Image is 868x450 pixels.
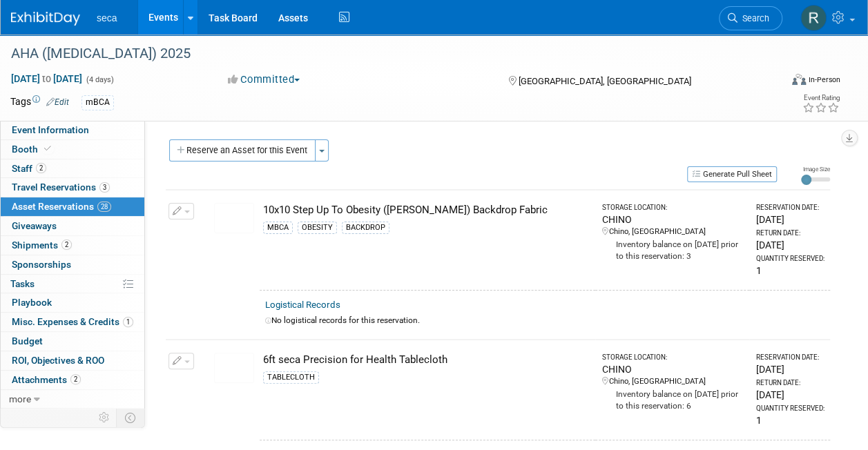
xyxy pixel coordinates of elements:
a: Sponsorships [1,255,144,274]
span: [GEOGRAPHIC_DATA], [GEOGRAPHIC_DATA] [519,76,691,86]
span: 28 [97,202,111,212]
a: Edit [46,97,69,107]
span: Staff [12,163,46,174]
div: 1 [756,264,824,277]
div: Quantity Reserved: [756,254,824,264]
a: Staff2 [1,159,144,178]
img: ExhibitDay [11,12,80,26]
span: 2 [61,239,72,250]
i: Booth reservation complete [44,145,51,153]
img: Rachel Jordan [800,5,827,31]
div: mBCA [81,95,114,110]
td: Personalize Event Tab Strip [93,409,117,427]
span: Budget [12,335,43,346]
img: Format-Inperson.png [792,74,806,85]
div: Reservation Date: [756,353,824,362]
div: [DATE] [756,362,824,376]
span: Playbook [12,297,52,308]
span: Giveaways [12,220,57,231]
span: Event Information [12,124,89,135]
div: Return Date: [756,228,824,238]
div: Inventory balance on [DATE] prior to this reservation: 6 [602,387,744,412]
div: Inventory balance on [DATE] prior to this reservation: 3 [602,237,744,262]
div: No logistical records for this reservation. [265,315,824,326]
img: View Images [214,203,254,233]
a: more [1,390,144,409]
div: 10x10 Step Up To Obesity ([PERSON_NAME]) Backdrop Fabric [263,203,590,217]
div: BACKDROP [342,222,389,234]
span: Asset Reservations [12,201,111,212]
div: Image Size [801,165,830,173]
div: Chino, [GEOGRAPHIC_DATA] [602,226,744,237]
div: Storage Location: [602,353,744,362]
div: 1 [756,413,824,427]
div: AHA ([MEDICAL_DATA]) 2025 [6,41,769,66]
span: Sponsorships [12,259,71,270]
img: View Images [214,353,254,383]
a: Attachments2 [1,371,144,389]
span: Search [737,13,769,23]
div: OBESITY [298,222,337,234]
div: In-Person [808,75,840,85]
a: Shipments2 [1,236,144,255]
button: Reserve an Asset for this Event [169,139,316,162]
a: Asset Reservations28 [1,197,144,216]
div: Chino, [GEOGRAPHIC_DATA] [602,376,744,387]
div: [DATE] [756,388,824,402]
div: 6ft seca Precision for Health Tablecloth [263,353,590,367]
a: Search [719,6,782,30]
a: Misc. Expenses & Credits1 [1,313,144,331]
span: 2 [36,163,46,173]
a: Travel Reservations3 [1,178,144,197]
span: to [40,73,53,84]
span: Attachments [12,374,81,385]
a: Tasks [1,275,144,293]
div: MBCA [263,222,293,234]
div: Event Rating [802,95,840,101]
button: Generate Pull Sheet [687,166,777,182]
button: Committed [223,72,305,87]
a: Budget [1,332,144,351]
a: ROI, Objectives & ROO [1,351,144,370]
a: Booth [1,140,144,159]
div: [DATE] [756,213,824,226]
div: Storage Location: [602,203,744,213]
div: Event Format [720,72,840,92]
span: 2 [70,374,81,384]
td: Toggle Event Tabs [117,409,145,427]
div: TABLECLOTH [263,371,319,384]
span: seca [97,12,117,23]
a: Playbook [1,293,144,312]
span: Shipments [12,239,72,251]
span: [DATE] [DATE] [10,72,83,85]
span: Tasks [10,278,35,289]
span: (4 days) [85,75,114,84]
div: Reservation Date: [756,203,824,213]
span: 3 [99,182,110,193]
a: Giveaways [1,217,144,235]
a: Event Information [1,121,144,139]
span: Travel Reservations [12,182,110,193]
div: [DATE] [756,238,824,252]
a: Logistical Records [265,300,340,310]
span: more [9,393,31,404]
div: Quantity Reserved: [756,404,824,413]
span: ROI, Objectives & ROO [12,355,104,366]
div: Return Date: [756,378,824,388]
td: Tags [10,95,69,110]
span: Booth [12,144,54,155]
div: CHINO [602,213,744,226]
span: 1 [123,317,133,327]
span: Misc. Expenses & Credits [12,316,133,327]
div: CHINO [602,362,744,376]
